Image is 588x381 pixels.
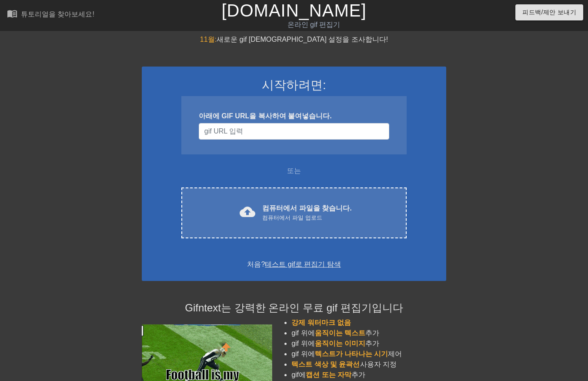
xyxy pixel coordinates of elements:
[7,8,17,19] span: menu_book
[199,123,389,140] input: 사용자 이름
[315,350,388,358] span: 텍스트가 나타나는 시기
[291,361,360,368] span: 텍스트 색상 및 윤곽선
[306,371,351,378] span: 캡션 또는 자막
[200,36,217,43] span: 11월:
[291,349,446,359] li: gif 위에 제어
[240,204,255,220] span: cloud_upload
[221,1,366,20] a: [DOMAIN_NAME]
[262,214,351,222] div: 컴퓨터에서 파일 업로드
[7,8,94,22] a: 튜토리얼을 찾아보세요!
[265,261,341,268] a: 테스트 gif로 편집기 탐색
[200,20,428,30] div: 온라인 gif 편집기
[142,302,446,314] h4: Gifntext는 강력한 온라인 무료 gif 편집기입니다
[262,204,351,212] font: 컴퓨터에서 파일을 찾습니다.
[315,340,365,347] span: 움직이는 이미지
[164,166,424,176] div: 또는
[315,329,365,337] span: 움직이는 텍스트
[199,111,389,121] div: 아래에 GIF URL을 복사하여 붙여넣습니다.
[142,34,446,45] div: 새로운 gif [DEMOGRAPHIC_DATA] 설정을 조사합니다!
[291,338,446,349] li: gif 위에 추가
[21,10,94,18] div: 튜토리얼을 찾아보세요!
[291,370,446,380] li: gif에 추가
[291,359,446,370] li: 사용자 지정
[153,259,435,270] div: 처음?
[291,328,446,338] li: gif 위에 추가
[291,319,351,326] span: 강제 워터마크 없음
[153,78,435,93] h3: 시작하려면:
[515,4,583,20] button: 피드백/제안 보내기
[522,7,576,18] span: 피드백/제안 보내기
